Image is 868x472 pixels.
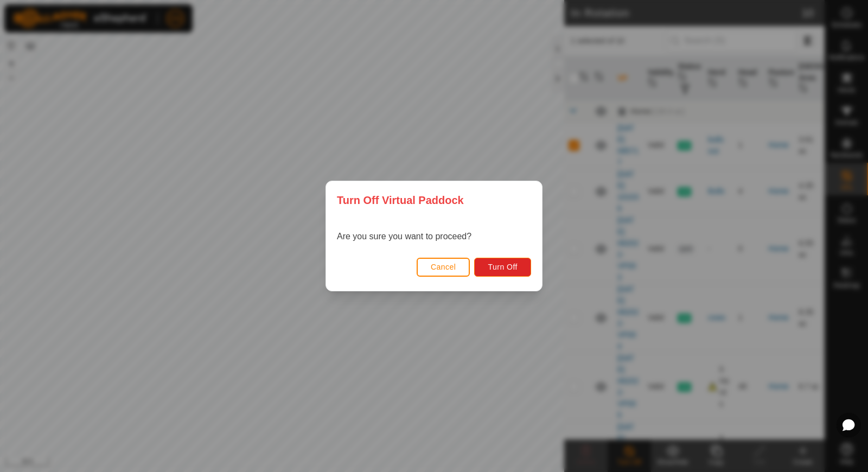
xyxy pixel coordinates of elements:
button: Turn Off [474,258,531,277]
span: Cancel [431,263,456,271]
span: Turn Off [488,263,518,271]
button: Cancel [417,258,470,277]
p: Are you sure you want to proceed? [337,230,471,243]
span: Turn Off Virtual Paddock [337,192,464,208]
